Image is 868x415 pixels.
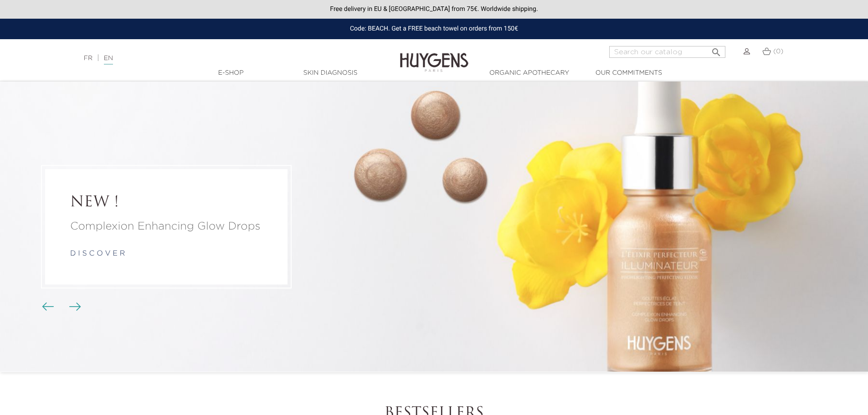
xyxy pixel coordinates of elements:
[609,46,725,58] input: Search
[400,38,468,73] img: Huygens
[711,44,722,55] i: 
[70,219,262,235] a: Complexion Enhancing Glow Drops
[484,68,575,78] a: Organic Apothecary
[79,53,355,64] div: |
[185,68,277,78] a: E-Shop
[773,48,783,55] span: (0)
[104,55,113,65] a: EN
[46,300,75,314] div: Carousel buttons
[285,68,376,78] a: Skin Diagnosis
[70,251,125,258] a: d i s c o v e r
[84,55,92,61] a: FR
[583,68,674,78] a: Our commitments
[70,194,262,211] a: NEW !
[708,43,724,56] button: 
